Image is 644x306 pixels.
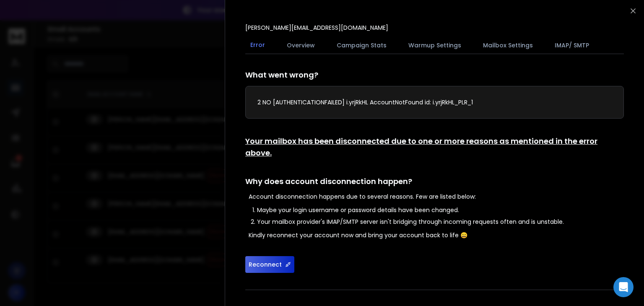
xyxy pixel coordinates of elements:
button: Campaign Stats [332,36,392,54]
p: 2 NO [AUTHENTICATIONFAILED] i.yrjRkHL AccountNotFound id: i.yrjRkHL_PLR_1 [257,98,612,106]
button: Reconnect [245,256,294,273]
li: Maybe your login username or password details have been changed. [257,206,624,214]
button: Overview [282,36,320,54]
button: Error [245,36,270,55]
button: Mailbox Settings [478,36,538,54]
p: Account disconnection happens due to several reasons. Few are listed below: [249,192,624,201]
button: Warmup Settings [403,36,466,54]
p: Kindly reconnect your account now and bring your account back to life 😄 [249,231,624,239]
h1: Your mailbox has been disconnected due to one or more reasons as mentioned in the error above. [245,135,624,159]
li: Your mailbox provider's IMAP/SMTP server isn't bridging through incoming requests often and is un... [257,218,624,226]
button: IMAP/ SMTP [550,36,594,54]
h1: Why does account disconnection happen? [245,176,624,187]
h1: What went wrong? [245,69,624,81]
div: Open Intercom Messenger [613,277,634,297]
p: [PERSON_NAME][EMAIL_ADDRESS][DOMAIN_NAME] [245,23,388,32]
